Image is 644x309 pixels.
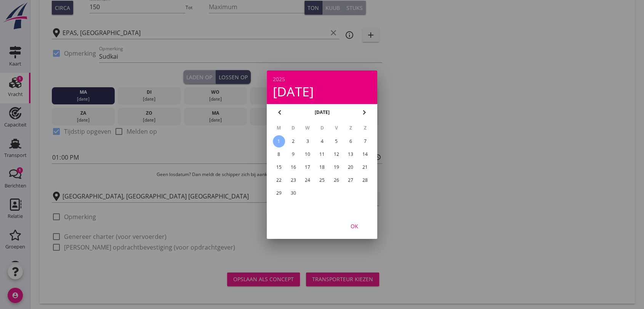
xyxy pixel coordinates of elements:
[287,148,300,160] button: 9
[316,135,328,147] button: 4
[360,108,369,117] i: chevron_right
[359,161,371,173] button: 21
[344,135,357,147] button: 6
[330,135,343,147] button: 5
[287,135,300,147] button: 2
[287,187,300,199] button: 30
[273,77,371,82] div: 2025
[338,219,371,233] button: OK
[287,161,300,173] button: 16
[301,135,314,147] button: 3
[287,122,300,134] th: D
[330,122,343,134] th: V
[312,107,332,118] button: [DATE]
[273,187,285,199] button: 29
[301,174,314,186] button: 24
[359,135,371,147] button: 7
[344,148,357,160] button: 13
[359,148,371,160] button: 14
[273,135,285,147] button: 1
[358,122,372,134] th: Z
[273,148,285,160] button: 8
[272,122,286,134] th: M
[315,122,329,134] th: D
[330,148,343,160] button: 12
[301,148,314,160] button: 10
[330,174,343,186] button: 26
[273,85,371,98] div: [DATE]
[275,108,284,117] i: chevron_left
[316,148,328,160] button: 11
[301,161,314,173] button: 17
[344,222,365,230] div: OK
[344,122,358,134] th: Z
[273,174,285,186] button: 22
[344,161,357,173] button: 20
[344,174,357,186] button: 27
[330,161,343,173] button: 19
[359,174,371,186] button: 28
[316,174,328,186] button: 25
[273,161,285,173] button: 15
[287,174,300,186] button: 23
[301,122,314,134] th: W
[316,161,328,173] button: 18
